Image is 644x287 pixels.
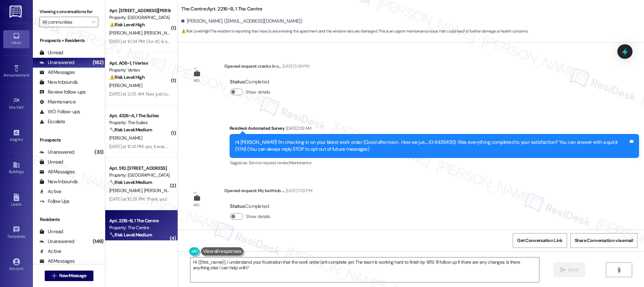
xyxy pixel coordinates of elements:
[29,72,30,77] span: •
[33,137,105,143] div: Prospects
[235,139,629,153] div: Hi [PERSON_NAME]! I'm checking in on your latest work order (Good afternoon . How we jus..., ID: ...
[3,256,30,274] a: Account
[109,179,152,185] strong: 🔧 Risk Level: Medium
[109,38,198,44] div: [DATE] at 10:34 PM: Our AC is still leaking water.
[109,172,170,179] div: Property: [GEOGRAPHIC_DATA]
[190,257,539,282] textarea: Hi {{first_name}}, I understand your frustration that the work order isn't complete yet. The team...
[23,136,24,141] span: •
[181,18,302,25] div: [PERSON_NAME]. ([EMAIL_ADDRESS][DOMAIN_NAME])
[39,238,74,245] div: Unanswered
[39,248,62,255] div: Active
[230,203,245,210] b: Status
[25,233,26,238] span: •
[39,168,75,175] div: All Messages
[230,77,273,87] div: : Completed
[230,125,639,134] div: Residesk Automated Survey
[109,188,144,193] span: [PERSON_NAME]
[39,69,75,76] div: All Messages
[39,99,76,105] div: Maintenance
[3,95,30,113] a: Site Visit •
[3,127,30,145] a: Insights •
[517,237,562,244] span: Get Conversation Link
[570,233,637,248] button: Share Conversation via email
[24,104,25,109] span: •
[45,271,93,281] button: New Message
[109,30,144,36] span: [PERSON_NAME]
[109,112,170,119] div: Apt. 4326~A, 1 The Suites
[59,272,86,279] span: New Message
[39,149,74,156] div: Unanswered
[144,188,177,193] span: [PERSON_NAME]
[109,127,152,133] strong: 🔧 Risk Level: Medium
[42,17,88,27] input: All communities
[10,6,23,18] img: ResiDesk Logo
[568,266,578,273] span: Send
[285,125,311,132] div: [DATE] 1:32 AM
[39,118,65,125] div: Escalate
[109,217,170,224] div: Apt. 2216~B, 1 The Centre
[513,233,567,248] button: Get Conversation Link
[575,237,633,244] span: Share Conversation via email
[3,224,30,242] a: Templates •
[39,258,75,265] div: All Messages
[39,49,63,56] div: Unread
[109,22,145,28] strong: ⚠️ Risk Level: High
[109,119,170,126] div: Property: The Suites
[52,273,57,278] i: 
[181,6,262,12] b: The Centre: Apt. 2216~B, 1 The Centre
[281,63,309,70] div: [DATE] 5:39 PM
[39,188,62,195] div: Active
[91,236,105,247] div: (149)
[230,78,245,85] b: Status
[39,108,80,115] div: WO Follow-ups
[109,7,170,14] div: Apt. [STREET_ADDRESS][PERSON_NAME]
[109,82,142,88] span: [PERSON_NAME]
[109,14,170,21] div: Property: [GEOGRAPHIC_DATA]
[249,160,289,166] span: Service request review ,
[230,158,639,167] div: Tagged as:
[224,63,309,72] div: Opened request: cracks in c...
[109,240,142,246] span: [PERSON_NAME]
[554,262,585,277] button: Send
[560,267,565,273] i: 
[93,147,105,157] div: (33)
[109,135,142,141] span: [PERSON_NAME]
[109,60,170,67] div: Apt. A08~1, 1 Vertex
[616,267,621,273] i: 
[3,159,30,177] a: Buildings
[39,7,98,17] label: Viewing conversations for
[91,57,105,68] div: (182)
[39,178,78,185] div: New Inbounds
[109,232,152,238] strong: 🔧 Risk Level: Medium
[109,165,170,172] div: Apt. 510, [STREET_ADDRESS]
[289,160,311,166] span: Maintenance
[224,187,312,196] div: Opened request: My bathtub ...
[109,143,243,149] div: [DATE] at 10:41 PM: yes, it was about the work order for my dishwasher.
[246,213,270,220] label: Show details
[246,89,270,96] label: Show details
[284,187,312,194] div: [DATE] 7:02 PM
[39,89,86,96] div: Review follow-ups
[181,28,528,35] span: : The resident is reporting that insects are entering the apartment and the window nets are damag...
[230,201,273,211] div: : Completed
[109,91,452,97] div: [DATE] at 2:05 AM: Now just to make sure because I don't want to get any late fees. If there's st...
[39,228,63,235] div: Unread
[181,29,210,34] strong: ⚠️ Risk Level: High
[91,19,95,25] i: 
[109,67,170,74] div: Property: Vertex
[39,79,78,86] div: New Inbounds
[33,216,105,223] div: Residents
[109,224,170,231] div: Property: The Centre
[33,37,105,44] div: Prospects + Residents
[39,159,63,166] div: Unread
[193,77,200,84] div: WO
[3,30,30,48] a: Inbox
[39,59,74,66] div: Unanswered
[109,74,145,80] strong: ⚠️ Risk Level: High
[144,30,177,36] span: [PERSON_NAME]
[109,196,167,202] div: [DATE] at 10:28 PM: Thank you!
[3,192,30,210] a: Leads
[193,202,200,209] div: WO
[39,198,70,205] div: Follow Ups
